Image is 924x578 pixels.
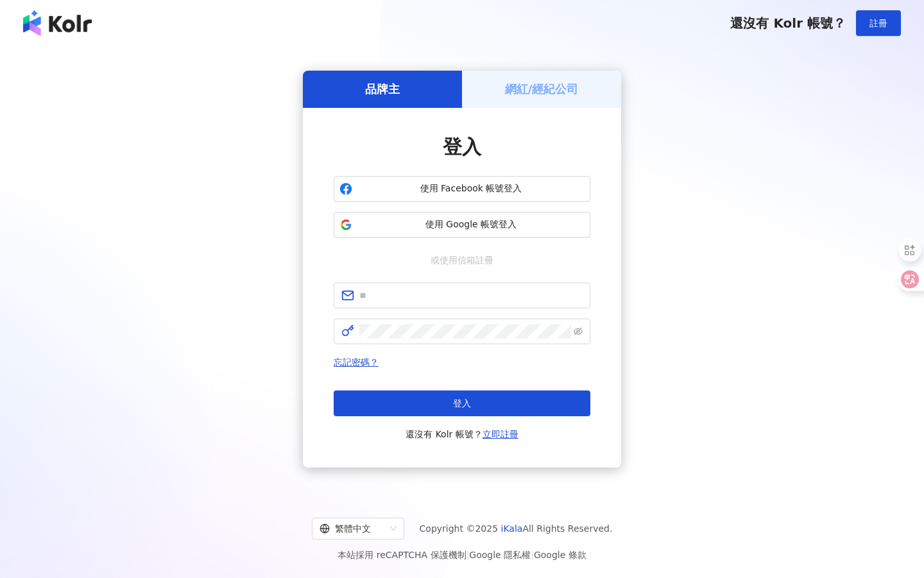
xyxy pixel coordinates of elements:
[501,523,523,534] a: iKala
[869,18,887,28] span: 註冊
[531,550,534,560] span: |
[534,550,586,560] a: Google 條款
[334,390,590,416] button: 登入
[23,10,92,36] img: logo
[453,398,471,408] span: 登入
[334,212,590,238] button: 使用 Google 帳號登入
[357,218,585,231] span: 使用 Google 帳號登入
[483,429,518,439] a: 立即註冊
[406,426,518,442] span: 還沒有 Kolr 帳號？
[469,550,531,560] a: Google 隱私權
[422,253,502,267] span: 或使用信箱註冊
[505,81,579,97] h5: 網紅/經紀公司
[574,327,583,336] span: eye-invisible
[320,518,385,539] div: 繁體中文
[365,81,400,97] h5: 品牌主
[856,10,901,36] button: 註冊
[334,357,379,367] a: 忘記密碼？
[338,547,586,563] span: 本站採用 reCAPTCHA 保護機制
[334,176,590,202] button: 使用 Facebook 帳號登入
[443,136,481,158] span: 登入
[420,521,613,536] span: Copyright © 2025 All Rights Reserved.
[357,182,585,195] span: 使用 Facebook 帳號登入
[730,15,846,31] span: 還沒有 Kolr 帳號？
[466,550,470,560] span: |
